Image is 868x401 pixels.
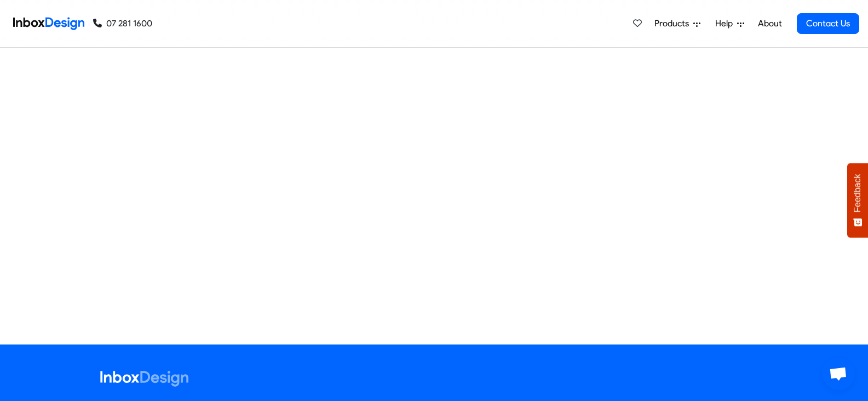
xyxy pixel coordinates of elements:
[100,371,188,387] img: logo_inboxdesign_white.svg
[711,13,749,35] a: Help
[822,357,855,390] a: Open chat
[650,13,705,35] a: Products
[654,17,693,30] span: Products
[847,163,868,238] button: Feedback - Show survey
[755,13,785,35] a: About
[715,17,737,30] span: Help
[93,17,152,30] a: 07 281 1600
[797,13,859,34] a: Contact Us
[853,174,863,212] span: Feedback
